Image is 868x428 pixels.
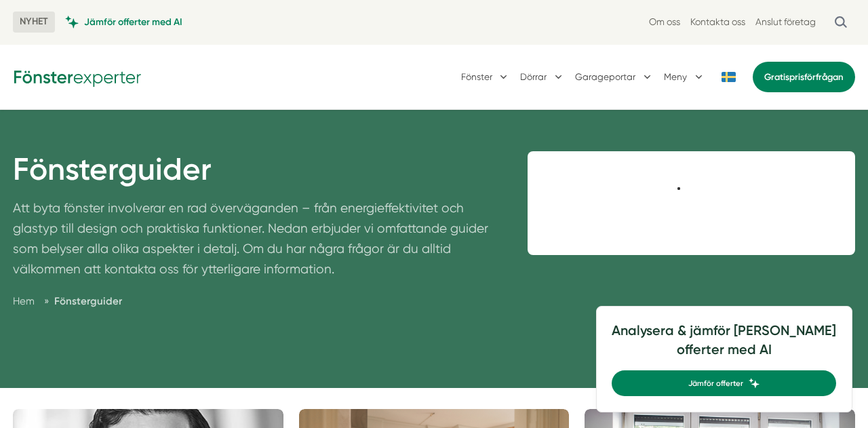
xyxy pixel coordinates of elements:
[13,295,35,307] a: Hem
[13,12,55,33] span: NYHET
[649,16,680,28] a: Om oss
[65,16,182,28] a: Jämför offerter med AI
[520,60,565,94] button: Dörrar
[688,377,743,389] span: Jämför offerter
[13,198,496,286] p: Att byta fönster involverar en rad överväganden – från energieffektivitet och glastyp till design...
[54,295,122,307] a: Fönsterguider
[664,60,705,94] button: Meny
[13,293,496,309] nav: Breadcrumb
[612,322,836,370] h4: Analysera & jämför [PERSON_NAME] offerter med AI
[690,16,745,28] a: Kontakta oss
[753,62,855,92] a: Gratisprisförfrågan
[575,60,654,94] button: Garageportar
[84,16,182,28] span: Jämför offerter med AI
[44,293,49,309] span: »
[13,66,142,87] img: Fönsterexperter Logotyp
[764,72,789,82] span: Gratis
[612,370,836,396] a: Jämför offerter
[13,151,496,199] h1: Fönsterguider
[461,60,511,94] button: Fönster
[755,16,816,28] a: Anslut företag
